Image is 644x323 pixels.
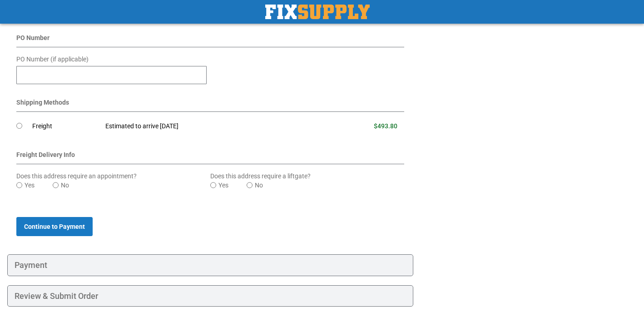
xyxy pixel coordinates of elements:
[7,254,413,276] div: Payment
[265,5,370,19] img: Fix Industrial Supply
[374,122,397,130] span: $493.80
[255,181,263,190] label: No
[61,181,69,190] label: No
[99,116,312,136] td: Estimated to arrive [DATE]
[7,285,413,307] div: Review & Submit Order
[16,150,404,164] div: Freight Delivery Info
[218,181,228,190] label: Yes
[16,33,404,47] div: PO Number
[16,217,93,236] button: Continue to Payment
[25,181,35,190] label: Yes
[210,172,311,180] span: Does this address require a liftgate?
[16,98,404,112] div: Shipping Methods
[24,223,85,230] span: Continue to Payment
[32,116,99,136] td: Freight
[16,172,137,180] span: Does this address require an appointment?
[265,5,370,19] a: store logo
[16,56,89,63] span: PO Number (if applicable)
